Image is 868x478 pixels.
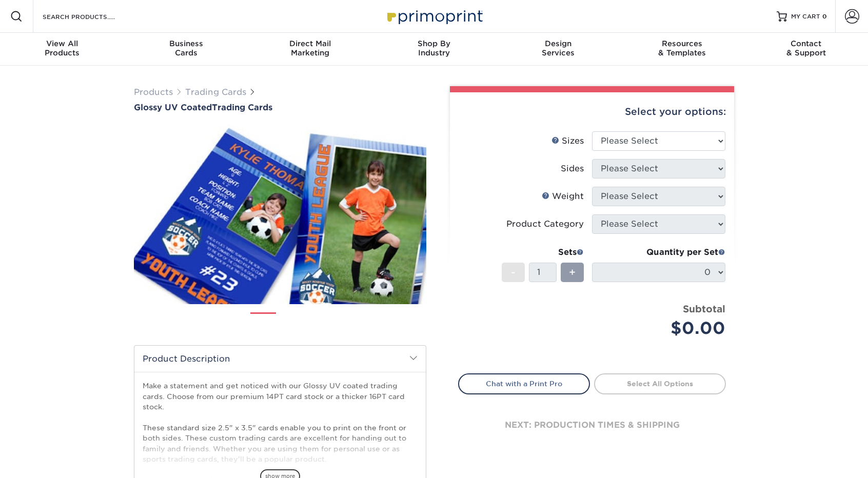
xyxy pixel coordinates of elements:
a: Direct MailMarketing [248,33,372,66]
div: Sides [561,163,584,175]
span: Glossy UV Coated [134,103,212,112]
span: Shop By [372,39,496,48]
div: Sizes [551,135,584,147]
img: Glossy UV Coated 01 [134,113,426,315]
span: Design [496,39,620,48]
div: Weight [542,190,584,203]
a: DesignServices [496,33,620,66]
span: Business [124,39,248,48]
a: Resources& Templates [620,33,744,66]
h1: Trading Cards [134,103,426,112]
input: SEARCH PRODUCTS..... [42,10,142,23]
img: Primoprint [383,5,485,27]
a: Glossy UV CoatedTrading Cards [134,103,426,112]
div: Select your options: [458,92,726,131]
a: Products [134,87,173,97]
span: Direct Mail [248,39,372,48]
div: $0.00 [600,316,725,341]
span: MY CART [791,12,820,21]
a: BusinessCards [124,33,248,66]
div: Quantity per Set [592,246,725,258]
span: + [569,265,576,280]
span: Resources [620,39,744,48]
h2: Product Description [134,346,426,372]
div: & Templates [620,39,744,57]
span: Contact [744,39,868,48]
a: Select All Options [594,373,726,394]
a: Shop ByIndustry [372,33,496,66]
div: Marketing [248,39,372,57]
div: & Support [744,39,868,57]
a: Trading Cards [185,87,246,97]
span: 0 [822,13,827,20]
div: Industry [372,39,496,57]
div: Sets [502,246,584,258]
span: - [511,265,516,280]
div: Cards [124,39,248,57]
div: next: production times & shipping [458,394,726,456]
a: Contact& Support [744,33,868,66]
img: Trading Cards 02 [285,308,310,334]
img: Trading Cards 01 [250,309,276,334]
div: Product Category [506,218,584,230]
a: Chat with a Print Pro [458,373,590,394]
strong: Subtotal [683,303,725,314]
div: Services [496,39,620,57]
